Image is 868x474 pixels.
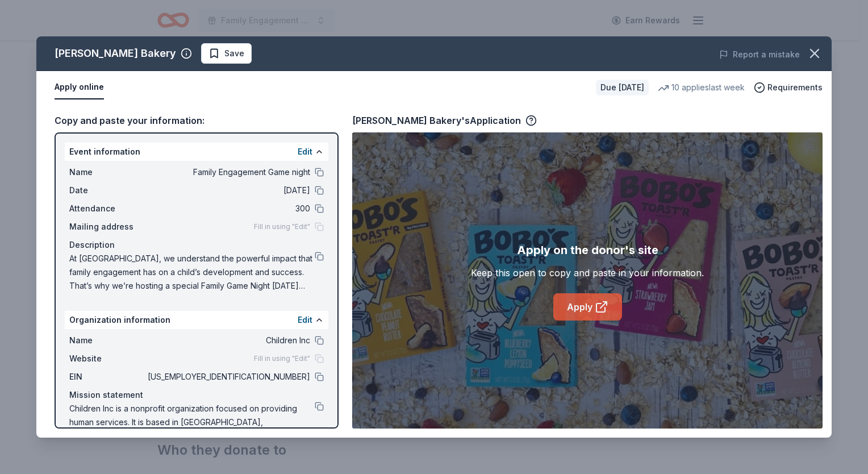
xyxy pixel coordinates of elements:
[69,184,145,197] span: Date
[471,266,704,280] div: Keep this open to copy and paste in your information.
[145,334,310,347] span: Children Inc
[69,238,324,252] div: Description
[767,81,823,94] span: Requirements
[754,81,823,94] button: Requirements
[658,81,745,94] div: 10 applies last week
[298,313,312,327] button: Edit
[254,354,310,363] span: Fill in using "Edit"
[224,47,244,60] span: Save
[201,43,252,64] button: Save
[65,143,328,161] div: Event information
[69,202,145,215] span: Attendance
[69,352,145,365] span: Website
[69,334,145,347] span: Name
[553,293,622,321] a: Apply
[69,220,145,234] span: Mailing address
[298,145,312,159] button: Edit
[596,80,649,95] div: Due [DATE]
[517,241,658,259] div: Apply on the donor's site
[145,165,310,179] span: Family Engagement Game night
[65,311,328,329] div: Organization information
[145,202,310,215] span: 300
[69,388,324,402] div: Mission statement
[69,370,145,384] span: EIN
[69,165,145,179] span: Name
[69,252,315,293] span: At [GEOGRAPHIC_DATA], we understand the powerful impact that family engagement has on a child’s d...
[719,48,800,61] button: Report a mistake
[145,184,310,197] span: [DATE]
[55,44,176,63] div: [PERSON_NAME] Bakery
[55,113,339,128] div: Copy and paste your information:
[254,222,310,231] span: Fill in using "Edit"
[69,402,315,443] span: Children Inc is a nonprofit organization focused on providing human services. It is based in [GEO...
[145,370,310,384] span: [US_EMPLOYER_IDENTIFICATION_NUMBER]
[55,76,104,99] button: Apply online
[352,113,537,128] div: [PERSON_NAME] Bakery's Application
